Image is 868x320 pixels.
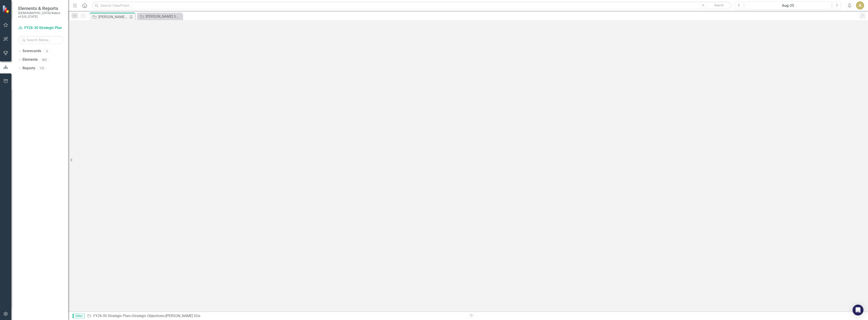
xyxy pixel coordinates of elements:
[708,2,730,9] button: Search
[18,36,64,44] input: Search Below...
[714,3,724,7] span: Search
[856,1,864,10] button: JL
[2,5,10,13] img: ClearPoint Strategy
[93,314,130,318] a: FY26-30 Strategic Plan
[22,57,38,62] a: Elements
[37,66,46,70] div: 123
[73,314,85,318] span: Editor
[745,1,831,10] button: Aug-25
[18,11,64,19] small: [DEMOGRAPHIC_DATA] Nation of [US_STATE]
[43,49,51,53] div: 6
[166,314,200,318] div: [PERSON_NAME] SOs
[132,314,164,318] a: Strategic Objectives
[92,2,732,10] input: Search ClearPoint...
[853,305,863,315] div: Open Intercom Messenger
[22,48,41,54] a: Scorecards
[40,58,49,62] div: 402
[98,14,128,20] div: [PERSON_NAME] SOs
[18,6,64,11] span: Elements & Reports
[87,313,465,319] div: » »
[18,25,64,31] a: FY26-30 Strategic Plan
[138,14,181,19] a: [PERSON_NAME] SO's OLD PLAN
[22,66,35,71] a: Reports
[146,14,181,19] div: [PERSON_NAME] SO's OLD PLAN
[746,3,830,8] div: Aug-25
